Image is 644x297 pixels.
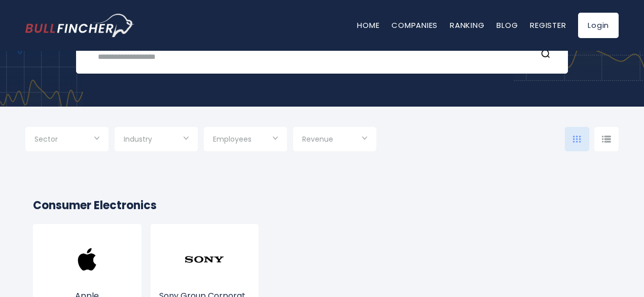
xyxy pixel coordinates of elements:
input: Selection [34,131,99,149]
a: Login [578,13,619,38]
button: Search [539,48,552,61]
span: Sector [34,135,58,144]
img: bullfincher logo [25,14,134,37]
a: Home [357,20,379,30]
a: Register [530,20,566,30]
input: Selection [213,131,278,149]
a: Go to homepage [25,14,134,37]
input: Selection [302,131,367,149]
h2: Consumer Electronics [33,197,611,214]
img: SONY.png [184,239,225,280]
span: Employees [213,135,252,144]
a: Ranking [450,20,484,30]
img: AAPL.png [67,239,108,280]
span: Industry [124,135,152,144]
img: icon-comp-list-view.svg [602,136,611,143]
a: Blog [496,20,518,30]
span: Revenue [302,135,333,144]
a: Companies [391,20,438,30]
img: icon-comp-grid.svg [573,136,581,143]
input: Selection [124,131,189,149]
